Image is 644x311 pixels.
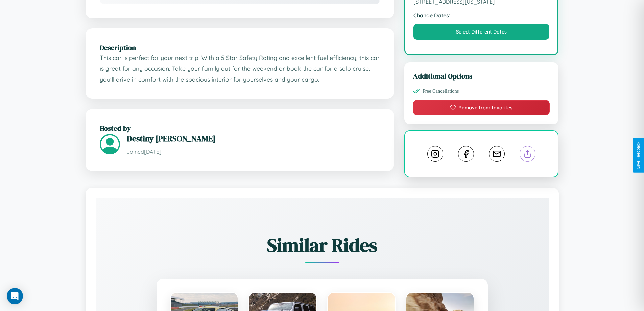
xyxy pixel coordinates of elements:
p: Joined [DATE] [127,147,380,157]
strong: Change Dates: [413,12,550,19]
h2: Description [100,43,380,52]
button: Select Different Dates [413,24,550,40]
h3: Destiny [PERSON_NAME] [127,133,380,144]
div: Open Intercom Messenger [7,288,23,304]
h2: Hosted by [100,123,380,133]
span: Free Cancellations [423,88,459,94]
p: This car is perfect for your next trip. With a 5 Star Safety Rating and excellent fuel efficiency... [100,52,380,85]
div: Give Feedback [636,142,641,169]
h3: Additional Options [413,71,550,81]
h2: Similar Rides [119,232,525,258]
button: Remove from favorites [413,100,550,115]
